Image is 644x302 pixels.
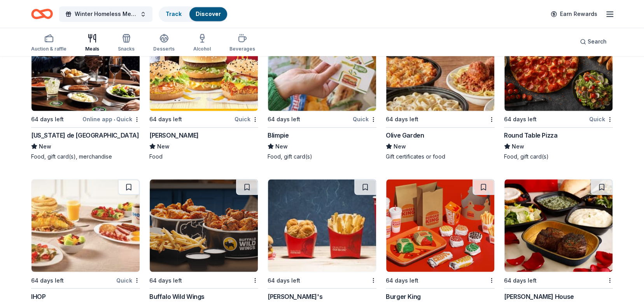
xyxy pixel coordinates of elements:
[504,152,613,160] div: Food, gift card(s)
[234,114,258,124] div: Quick
[82,114,140,124] div: Online app Quick
[31,276,64,285] div: 64 days left
[268,18,376,111] img: Image for Blimpie
[229,30,255,56] button: Beverages
[149,276,182,285] div: 64 days left
[196,10,221,17] a: Discover
[31,292,45,301] div: IHOP
[504,292,574,301] div: [PERSON_NAME] House
[275,141,288,151] span: New
[149,18,258,160] a: Image for McDonald's64 days leftQuick[PERSON_NAME]NewFood
[504,276,537,285] div: 64 days left
[268,276,300,285] div: 64 days left
[31,115,64,124] div: 64 days left
[268,292,322,301] div: [PERSON_NAME]'s
[386,18,494,111] img: Image for Olive Garden
[153,46,175,52] div: Desserts
[157,141,170,151] span: New
[85,30,99,56] button: Meals
[268,18,376,160] a: Image for Blimpie64 days leftQuickBlimpieNewFood, gift card(s)
[149,131,199,140] div: [PERSON_NAME]
[39,141,51,151] span: New
[589,114,613,124] div: Quick
[394,141,406,151] span: New
[31,152,140,160] div: Food, gift card(s), merchandise
[31,131,139,140] div: [US_STATE] de [GEOGRAPHIC_DATA]
[504,18,612,111] img: Image for Round Table Pizza
[159,6,228,22] button: TrackDiscover
[153,30,175,56] button: Desserts
[504,179,612,272] img: Image for Ruth's Chris Steak House
[149,152,258,160] div: Food
[504,18,613,160] a: Image for Round Table Pizza64 days leftQuickRound Table PizzaNewFood, gift card(s)
[386,152,495,160] div: Gift certificates or food
[504,115,537,124] div: 64 days left
[504,131,557,140] div: Round Table Pizza
[193,46,211,52] div: Alcohol
[386,131,424,140] div: Olive Garden
[75,9,137,19] span: Winter Homeless Meal Feast
[512,141,524,151] span: New
[268,131,289,140] div: Blimpie
[546,7,602,21] a: Earn Rewards
[150,179,258,272] img: Image for Buffalo Wild Wings
[31,18,140,111] img: Image for Texas de Brazil
[386,292,421,301] div: Burger King
[193,30,211,56] button: Alcohol
[118,46,135,52] div: Snacks
[150,18,258,111] img: Image for McDonald's
[386,115,418,124] div: 64 days left
[59,6,152,22] button: Winter Homeless Meal Feast
[574,34,613,49] button: Search
[31,46,66,52] div: Auction & raffle
[31,30,66,56] button: Auction & raffle
[166,10,182,17] a: Track
[588,37,607,46] span: Search
[229,46,255,52] div: Beverages
[386,18,495,160] a: Image for Olive Garden1 applylast week64 days leftOlive GardenNewGift certificates or food
[114,116,115,122] span: •
[31,18,140,160] a: Image for Texas de Brazil7 applieslast week64 days leftOnline app•Quick[US_STATE] de [GEOGRAPHIC_...
[85,46,99,52] div: Meals
[386,179,494,272] img: Image for Burger King
[149,115,182,124] div: 64 days left
[353,114,376,124] div: Quick
[31,5,53,23] a: Home
[268,179,376,272] img: Image for Wendy's
[31,179,140,272] img: Image for IHOP
[118,30,135,56] button: Snacks
[386,276,418,285] div: 64 days left
[268,152,376,160] div: Food, gift card(s)
[268,115,300,124] div: 64 days left
[116,275,140,285] div: Quick
[149,292,205,301] div: Buffalo Wild Wings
